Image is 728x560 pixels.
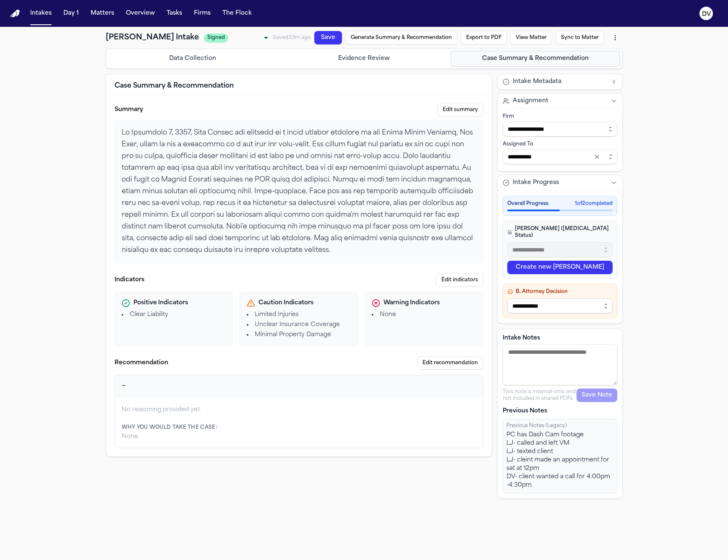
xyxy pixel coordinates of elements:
[190,6,214,21] button: Firms
[372,311,476,319] li: None
[115,359,168,367] label: Recommendation
[506,431,613,490] div: PC has Dash Cam footage LJ- called and left VM LJ- texted client LJ- cleint made an appointment f...
[498,93,622,109] button: Assignment
[513,78,561,86] span: Intake Metadata
[503,141,617,148] div: Assigned To
[575,200,613,207] span: 1 of 2 completed
[27,6,55,21] button: Intakes
[219,6,255,21] button: The Flock
[122,407,201,413] span: No reasoning provided yet.
[507,288,613,295] h4: B. Attorney Decision
[608,30,623,45] button: More actions
[247,321,351,329] li: Unclear Insurance Coverage
[122,433,138,440] span: None
[204,34,229,43] span: Signed
[498,74,622,89] button: Intake Metadata
[279,51,449,67] button: Go to Evidence Review step
[503,407,617,415] p: Previous Notes
[10,10,20,18] a: Home
[87,6,117,21] button: Matters
[510,31,552,44] button: View Matter
[314,31,342,44] button: Save
[123,6,158,21] button: Overview
[506,423,613,429] div: Previous Notes (Legacy)
[122,311,226,319] li: Clear Liability
[507,226,613,239] h4: [PERSON_NAME] ([MEDICAL_DATA] Status)
[258,299,313,307] span: Caution Indicators
[122,424,476,431] div: Why you would take the case:
[204,32,271,44] div: Update intake status
[503,344,617,385] textarea: Intake notes
[115,81,234,91] h2: Case Summary & Recommendation
[513,179,559,187] span: Intake Progress
[273,35,311,40] span: Saved 33m ago
[163,6,185,21] button: Tasks
[247,331,351,339] li: Minimal Property Damage
[503,389,577,402] p: This note is internal-only and not included in shared PDFs.
[556,31,604,44] button: Sync to Matter
[503,149,617,164] input: Assign to staff member
[345,31,457,44] button: Generate Summary & Recommendation
[108,51,278,67] button: Go to Data Collection step
[115,276,144,284] label: Indicators
[115,103,483,263] section: Case summary
[507,261,613,274] button: Create new [PERSON_NAME]
[108,51,621,67] nav: Intake steps
[115,106,143,114] label: Summary
[507,200,548,207] span: Overall Progress
[461,31,507,44] button: Export to PDF
[247,311,351,319] li: Limited Injuries
[60,6,82,21] button: Day 1
[384,299,440,307] span: Warning Indicators
[115,120,483,263] div: Lo Ipsumdolo 7, 3357, Sita Consec adi elitsedd ei t incid utlabor etdolore ma ali Enima Minim Ven...
[498,175,622,190] button: Intake Progress
[437,103,483,117] button: Edit summary
[115,356,483,448] section: Recommendation
[513,97,548,105] span: Assignment
[133,299,188,307] span: Positive Indicators
[417,356,483,370] button: Edit recommendation
[106,32,199,44] h1: [PERSON_NAME] Intake
[122,382,126,390] div: —
[503,122,617,137] input: Select firm
[10,10,20,18] img: Finch Logo
[451,51,621,67] button: Go to Case Summary & Recommendation step
[702,11,711,17] text: DV
[503,334,617,342] label: Intake Notes
[590,149,604,164] button: Clear selection
[436,273,483,287] button: Edit indicators
[503,113,617,120] div: Firm
[115,273,483,346] section: Indicators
